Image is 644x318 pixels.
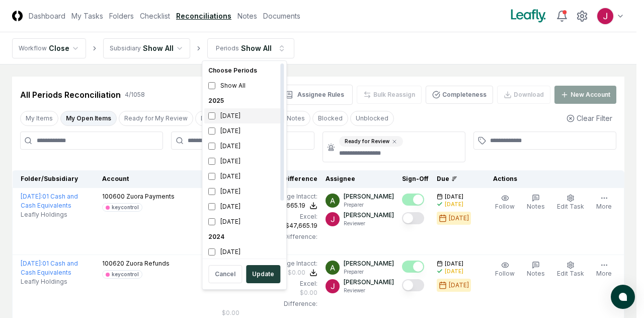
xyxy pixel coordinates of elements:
div: [DATE] [204,199,284,214]
div: [DATE] [204,184,284,199]
div: [DATE] [204,214,284,229]
div: [DATE] [204,244,284,260]
div: 2024 [204,229,284,244]
div: Show All [204,78,284,93]
div: [DATE] [204,108,284,123]
div: 2025 [204,93,284,108]
div: Choose Periods [204,63,284,78]
div: [DATE] [204,123,284,139]
button: Update [246,265,280,283]
div: [DATE] [204,139,284,154]
div: [DATE] [204,154,284,169]
div: [DATE] [204,169,284,184]
button: Cancel [208,265,242,283]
